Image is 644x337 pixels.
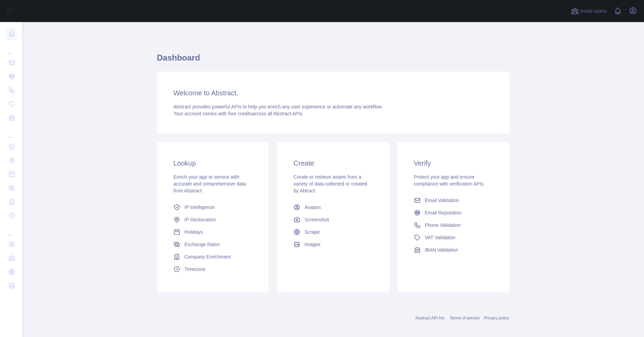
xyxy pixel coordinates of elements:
[425,234,455,241] span: VAT Validation
[484,316,509,320] a: Privacy policy
[414,174,484,187] span: Protect your app and ensure compliance with verification APIs
[411,231,495,244] a: VAT Validation
[450,316,480,320] a: Terms of service
[171,238,255,251] a: Exchange Rates
[184,253,231,260] span: Company Enrichment
[184,241,220,248] span: Exchange Rates
[173,174,246,193] span: Enrich your app or service with accurate and comprehensive data from Abstract
[411,244,495,256] a: IBAN Validation
[157,52,509,69] h1: Dashboard
[171,263,255,275] a: Timezone
[184,229,203,235] span: Holidays
[425,209,462,216] span: Email Reputation
[293,158,372,168] h3: Create
[184,266,205,273] span: Timezone
[6,125,17,139] div: ...
[425,197,459,204] span: Email Validation
[291,226,375,238] a: Scrape
[414,158,493,168] h3: Verify
[173,111,303,116] span: Your account comes with across all Abstract APIs.
[411,194,495,207] a: Email Validation
[173,88,493,98] h3: Welcome to Abstract.
[304,216,329,223] span: Screenshot
[415,316,446,320] a: Abstract API Inc.
[291,201,375,213] a: Avatars
[425,222,461,229] span: Phone Validation
[171,201,255,213] a: IP Intelligence
[293,174,367,193] span: Create or retrieve assets from a variety of data collected or created by Abtract
[304,241,320,248] span: Images
[304,204,321,211] span: Avatars
[184,216,216,223] span: IP Geolocation
[411,219,495,231] a: Phone Validation
[291,238,375,251] a: Images
[425,246,458,253] span: IBAN Validation
[569,6,608,17] button: Invite users
[171,213,255,226] a: IP Geolocation
[173,104,383,109] span: Abstract provides powerful APIs to help you enrich any user experience or automate any workflow.
[171,226,255,238] a: Holidays
[304,229,320,235] span: Scrape
[171,251,255,263] a: Company Enrichment
[184,204,215,211] span: IP Intelligence
[580,7,607,15] span: Invite users
[6,41,17,55] div: ...
[228,111,252,116] span: free credits
[6,223,17,237] div: ...
[173,158,252,168] h3: Lookup
[291,213,375,226] a: Screenshot
[411,207,495,219] a: Email Reputation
